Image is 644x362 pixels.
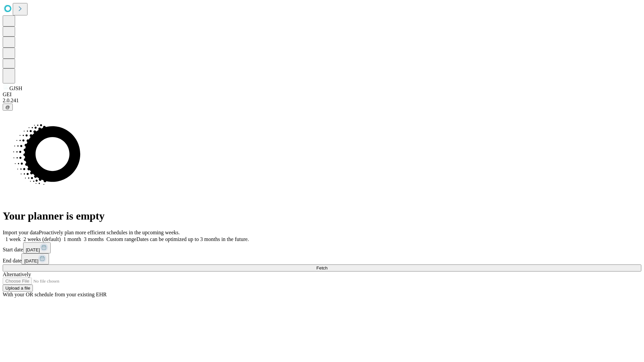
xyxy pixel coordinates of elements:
span: Fetch [316,265,327,270]
div: End date [3,253,641,264]
span: 1 week [5,236,21,242]
div: Start date [3,242,641,253]
div: 2.0.241 [3,98,641,104]
span: Import your data [3,230,39,235]
span: Dates can be optimized up to 3 months in the future. [137,236,249,242]
button: [DATE] [21,253,49,264]
span: 3 months [84,236,104,242]
span: 1 month [63,236,81,242]
h1: Your planner is empty [3,210,641,222]
span: [DATE] [26,247,40,252]
button: [DATE] [23,242,51,253]
span: Alternatively [3,271,31,277]
span: Proactively plan more efficient schedules in the upcoming weeks. [39,230,180,235]
button: @ [3,104,13,111]
button: Fetch [3,264,641,271]
span: @ [5,105,10,110]
span: 2 weeks (default) [23,236,61,242]
span: [DATE] [24,258,38,263]
span: GJSH [9,85,22,91]
span: Custom range [106,236,136,242]
button: Upload a file [3,285,33,292]
div: GEI [3,92,641,98]
span: With your OR schedule from your existing EHR [3,292,107,297]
